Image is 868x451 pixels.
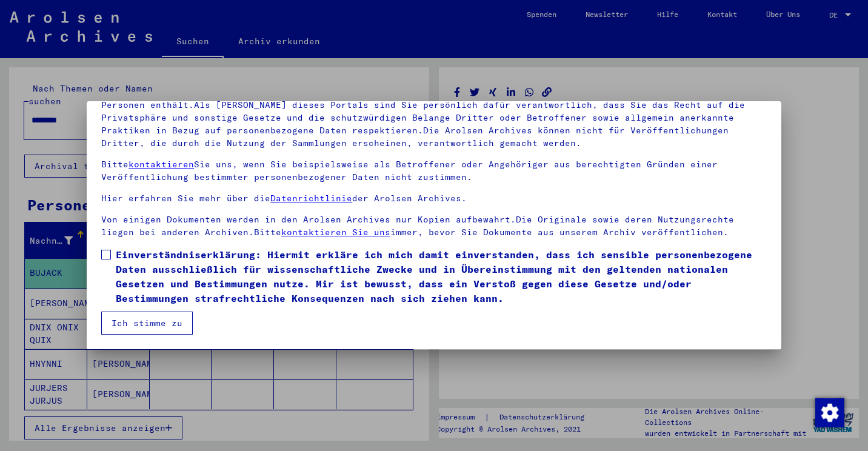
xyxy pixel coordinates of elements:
[101,158,767,184] p: Bitte Sie uns, wenn Sie beispielsweise als Betroffener oder Angehöriger aus berechtigten Gründen ...
[101,192,767,205] p: Hier erfahren Sie mehr über die der Arolsen Archives.
[101,213,767,239] p: Von einigen Dokumenten werden in den Arolsen Archives nur Kopien aufbewahrt.Die Originale sowie d...
[815,398,844,427] div: Zustimmung ändern
[281,227,390,238] a: kontaktieren Sie uns
[101,312,193,335] button: Ich stimme zu
[116,247,767,306] span: Einverständniserklärung: Hiermit erkläre ich mich damit einverstanden, dass ich sensible personen...
[270,193,352,204] a: Datenrichtlinie
[101,86,767,150] p: Bitte beachten Sie, dass dieses Portal über NS - Verfolgte sensible Daten zu identifizierten oder...
[815,398,844,427] img: Zustimmung ändern
[129,159,194,170] a: kontaktieren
